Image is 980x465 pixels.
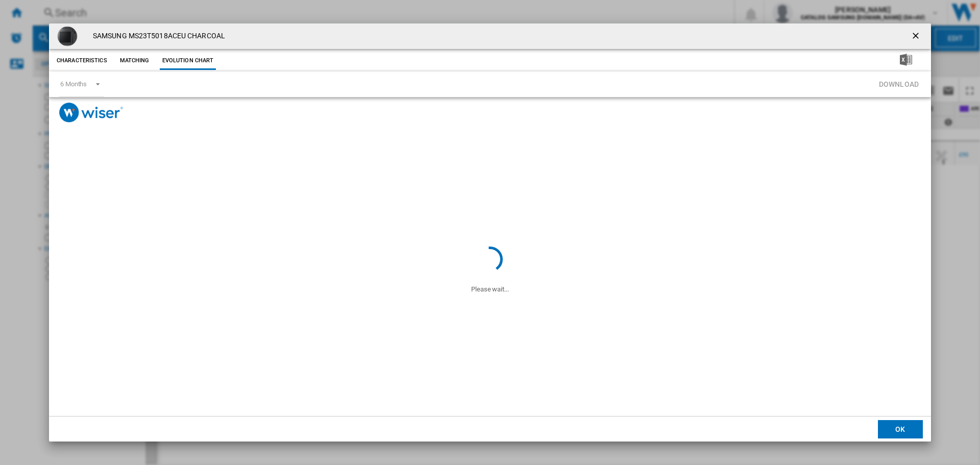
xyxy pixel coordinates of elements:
[471,285,509,293] ng-transclude: Please wait...
[160,52,216,70] button: Evolution chart
[59,103,123,123] img: logo_wiser_300x94.png
[60,80,87,88] div: 6 Months
[884,52,928,70] button: Download in Excel
[88,31,225,41] h4: SAMSUNG MS23T5018ACEU CHARCOAL
[878,420,923,438] button: OK
[911,31,923,43] ng-md-icon: getI18NText('BUTTONS.CLOSE_DIALOG')
[54,52,110,70] button: Characteristics
[57,26,78,46] img: 3289567_R_Z001A
[900,54,912,66] img: excel-24x24.png
[49,23,931,442] md-dialog: Product popup
[876,75,922,94] button: Download
[906,26,927,46] button: getI18NText('BUTTONS.CLOSE_DIALOG')
[112,52,157,70] button: Matching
